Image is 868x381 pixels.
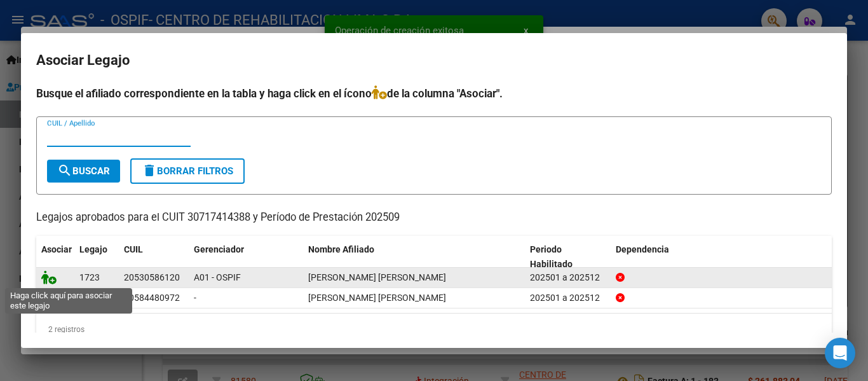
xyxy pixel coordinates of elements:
[124,291,180,305] div: 20584480972
[130,158,245,184] button: Borrar Filtros
[308,244,374,254] span: Nombre Afiliado
[79,244,107,254] span: Legajo
[74,236,119,278] datatable-header-cell: Legajo
[142,165,233,177] span: Borrar Filtros
[124,244,143,254] span: CUIL
[142,163,157,178] mat-icon: delete
[611,236,832,278] datatable-header-cell: Dependencia
[194,293,196,303] span: -
[194,244,244,254] span: Gerenciador
[36,314,832,345] div: 2 registros
[189,236,303,278] datatable-header-cell: Gerenciador
[530,244,573,269] span: Periodo Habilitado
[119,236,189,278] datatable-header-cell: CUIL
[303,236,525,278] datatable-header-cell: Nombre Afiliado
[530,270,606,285] div: 202501 a 202512
[57,165,110,177] span: Buscar
[47,160,120,183] button: Buscar
[36,85,832,102] h4: Busque el afiliado correspondiente en la tabla y haga click en el ícono de la columna "Asociar".
[525,236,611,278] datatable-header-cell: Periodo Habilitado
[36,48,832,73] h2: Asociar Legajo
[308,272,446,282] span: VILLAR ELIAN MARTIN
[36,236,74,278] datatable-header-cell: Asociar
[616,244,669,254] span: Dependencia
[308,293,446,303] span: FRANCO MILO NAHUEL ISAIAS
[530,291,606,305] div: 202501 a 202512
[825,338,855,368] div: Open Intercom Messenger
[57,163,72,178] mat-icon: search
[79,272,100,282] span: 1723
[79,293,100,303] span: 1704
[41,244,72,254] span: Asociar
[124,270,180,285] div: 20530586120
[194,272,241,282] span: A01 - OSPIF
[36,210,832,226] p: Legajos aprobados para el CUIT 30717414388 y Período de Prestación 202509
